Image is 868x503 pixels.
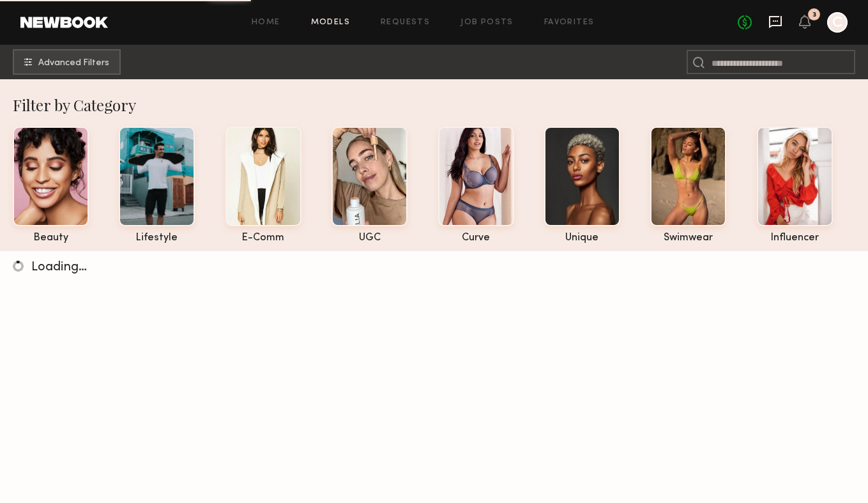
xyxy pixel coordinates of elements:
[544,19,595,27] a: Favorites
[311,19,350,27] a: Models
[38,59,109,68] span: Advanced Filters
[13,233,89,244] div: beauty
[757,233,833,244] div: influencer
[252,19,280,27] a: Home
[13,49,121,75] button: Advanced Filters
[438,233,514,244] div: curve
[119,233,195,244] div: lifestyle
[461,19,514,27] a: Job Posts
[812,12,816,19] div: 3
[13,95,868,115] div: Filter by Category
[31,261,87,274] span: Loading…
[331,233,407,244] div: UGC
[381,19,430,27] a: Requests
[827,12,848,33] a: C
[225,233,301,244] div: e-comm
[544,233,620,244] div: unique
[650,233,726,244] div: swimwear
